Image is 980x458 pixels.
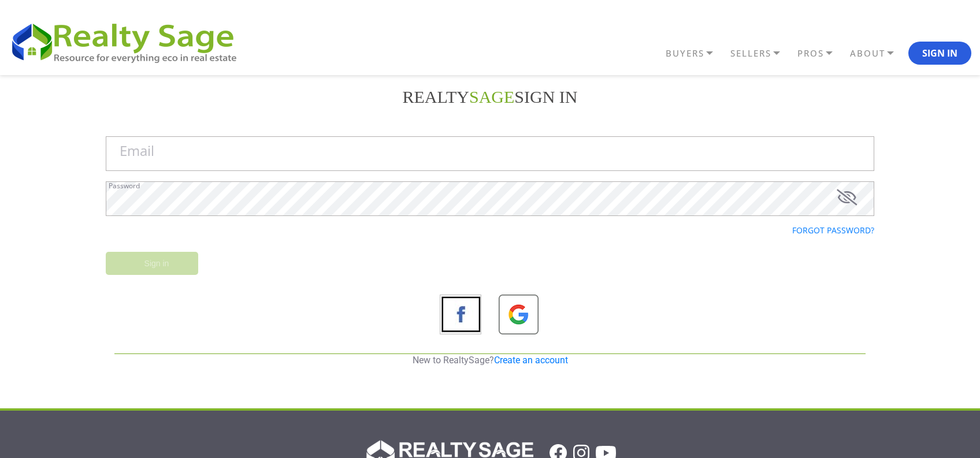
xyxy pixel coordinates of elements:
[847,43,908,64] a: ABOUT
[727,43,795,64] a: SELLERS
[795,43,847,64] a: PROS
[9,18,248,65] img: REALTY SAGE
[494,355,568,366] a: Create an account
[469,87,514,106] font: SAGE
[908,42,971,65] button: Sign In
[106,87,874,107] h2: REALTY Sign in
[114,354,866,367] p: New to RealtySage?
[792,225,874,236] a: Forgot password?
[663,43,727,64] a: BUYERS
[120,144,154,158] label: Email
[109,183,140,189] label: Password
